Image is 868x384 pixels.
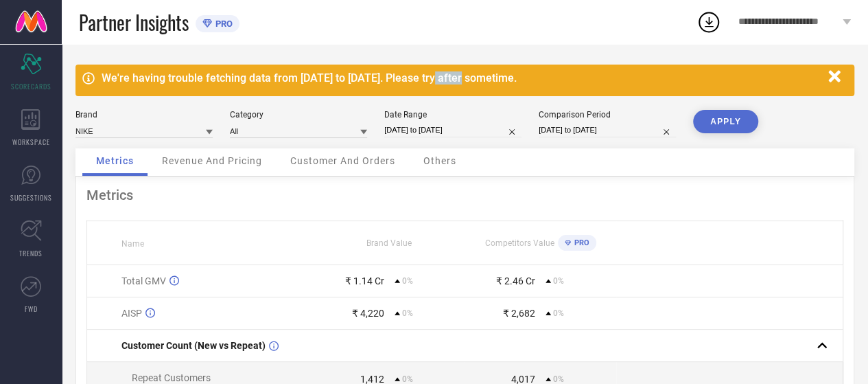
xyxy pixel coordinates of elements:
[496,275,535,286] div: ₹ 2.46 Cr
[79,8,189,36] span: Partner Insights
[212,19,233,29] span: PRO
[121,239,144,249] span: Name
[12,137,50,147] span: WORKSPACE
[539,123,676,137] input: Select comparison period
[693,110,758,133] button: APPLY
[384,123,521,137] input: Select date range
[102,71,821,84] div: We're having trouble fetching data from [DATE] to [DATE]. Please try after sometime.
[553,374,564,384] span: 0%
[290,155,395,166] span: Customer And Orders
[553,276,564,286] span: 0%
[230,110,367,120] div: Category
[25,304,38,314] span: FWD
[402,276,413,286] span: 0%
[121,308,142,319] span: AISP
[75,110,213,120] div: Brand
[121,275,166,286] span: Total GMV
[503,308,535,319] div: ₹ 2,682
[11,81,51,91] span: SCORECARDS
[366,238,412,248] span: Brand Value
[86,187,843,203] div: Metrics
[345,275,384,286] div: ₹ 1.14 Cr
[384,110,521,120] div: Date Range
[423,155,456,166] span: Others
[485,238,554,248] span: Competitors Value
[402,374,413,384] span: 0%
[553,308,564,318] span: 0%
[539,110,676,120] div: Comparison Period
[571,238,589,247] span: PRO
[132,372,211,383] span: Repeat Customers
[402,308,413,318] span: 0%
[162,155,262,166] span: Revenue And Pricing
[696,10,721,34] div: Open download list
[10,192,52,203] span: SUGGESTIONS
[96,155,134,166] span: Metrics
[121,340,266,351] span: Customer Count (New vs Repeat)
[352,308,384,319] div: ₹ 4,220
[19,248,43,258] span: TRENDS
